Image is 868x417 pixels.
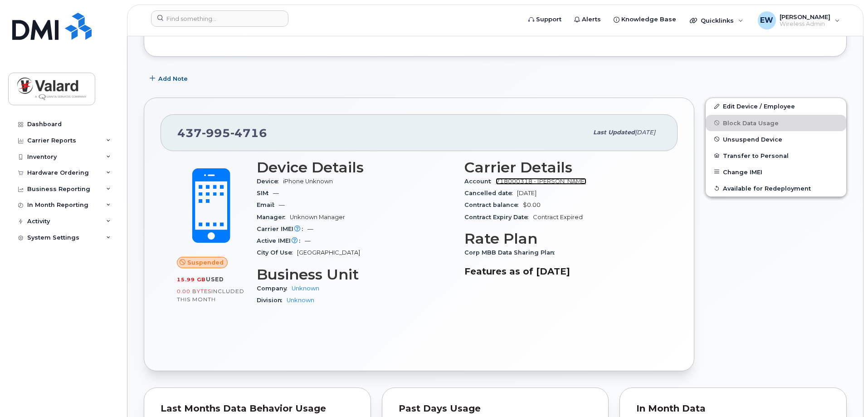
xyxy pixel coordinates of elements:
[257,285,292,292] span: Company
[257,201,279,208] span: Email
[607,10,683,29] a: Knowledge Base
[151,10,288,27] input: Find something...
[287,297,314,304] a: Unknown
[399,404,592,413] div: Past Days Usage
[279,201,285,208] span: —
[636,404,830,413] div: In Month Data
[464,178,496,185] span: Account
[305,237,311,244] span: —
[523,201,541,208] span: $0.00
[290,214,345,221] span: Unknown Manager
[723,185,811,191] span: Available for Redeployment
[683,11,750,29] div: Quicklinks
[464,159,661,176] h3: Carrier Details
[292,285,319,292] a: Unknown
[257,178,283,185] span: Device
[257,190,273,196] span: SIM
[202,126,230,140] span: 995
[582,15,601,24] span: Alerts
[158,74,188,83] span: Add Note
[464,214,533,221] span: Contract Expiry Date
[496,178,586,185] a: 718000318 - [PERSON_NAME]
[257,249,297,256] span: City Of Use
[522,10,568,29] a: Support
[568,10,607,29] a: Alerts
[257,159,454,176] h3: Device Details
[257,226,307,232] span: Carrier IMEI
[536,15,561,24] span: Support
[593,129,635,136] span: Last updated
[517,190,536,196] span: [DATE]
[144,70,195,87] button: Add Note
[706,164,846,180] button: Change IMEI
[283,178,333,185] span: iPhone Unknown
[706,147,846,164] button: Transfer to Personal
[621,15,676,24] span: Knowledge Base
[464,249,559,256] span: Corp MBB Data Sharing Plan
[257,214,290,221] span: Manager
[177,126,267,140] span: 437
[780,20,830,28] span: Wireless Admin
[187,258,224,267] span: Suspended
[464,231,661,247] h3: Rate Plan
[273,190,279,196] span: —
[177,288,244,303] span: included this month
[257,297,287,304] span: Division
[177,276,206,283] span: 15.99 GB
[635,129,655,136] span: [DATE]
[706,180,846,196] button: Available for Redeployment
[161,404,354,413] div: Last Months Data Behavior Usage
[464,190,517,196] span: Cancelled date
[464,266,661,277] h3: Features as of [DATE]
[533,214,583,221] span: Contract Expired
[206,276,224,283] span: used
[701,17,734,24] span: Quicklinks
[307,226,313,232] span: —
[297,249,360,256] span: [GEOGRAPHIC_DATA]
[706,115,846,131] button: Block Data Usage
[177,288,211,294] span: 0.00 Bytes
[723,136,782,142] span: Unsuspend Device
[780,13,830,20] span: [PERSON_NAME]
[257,237,305,244] span: Active IMEI
[257,266,454,283] h3: Business Unit
[760,15,773,26] span: EW
[706,131,846,147] button: Unsuspend Device
[751,11,846,29] div: Edmund Wu
[230,126,267,140] span: 4716
[464,201,523,208] span: Contract balance
[706,98,846,114] a: Edit Device / Employee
